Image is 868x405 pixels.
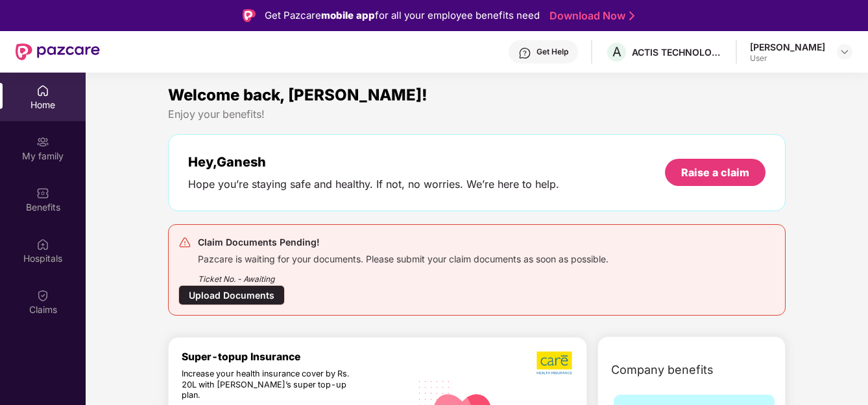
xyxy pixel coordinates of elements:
[36,84,49,97] img: svg+xml;base64,PHN2ZyBpZD0iSG9tZSIgeG1sbnM9Imh0dHA6Ly93d3cudzMub3JnLzIwMDAvc3ZnIiB3aWR0aD0iMjAiIG...
[178,236,191,249] img: svg+xml;base64,PHN2ZyB4bWxucz0iaHR0cDovL3d3dy53My5vcmcvMjAwMC9zdmciIHdpZHRoPSIyNCIgaGVpZ2h0PSIyNC...
[188,178,559,191] div: Hope you’re staying safe and healthy. If not, no worries. We’re here to help.
[549,9,631,23] a: Download Now
[36,187,49,200] img: svg+xml;base64,PHN2ZyBpZD0iQmVuZWZpdHMiIHhtbG5zPSJodHRwOi8vd3d3LnczLm9yZy8yMDAwL3N2ZyIgd2lkdGg9Ij...
[265,8,540,23] div: Get Pazcare for all your employee benefits need
[243,9,256,22] img: Logo
[632,46,723,58] div: ACTIS TECHNOLOGIES PRIVATE LIMITED
[168,86,428,104] span: Welcome back, [PERSON_NAME]!
[178,285,285,305] div: Upload Documents
[611,361,714,379] span: Company benefits
[188,154,559,170] div: Hey, Ganesh
[612,44,621,60] span: A
[536,351,573,375] img: b5dec4f62d2307b9de63beb79f102df3.png
[681,165,749,179] div: Raise a claim
[182,351,410,363] div: Super-topup Insurance
[198,235,609,250] div: Claim Documents Pending!
[198,265,609,285] div: Ticket No. - Awaiting
[36,135,49,148] img: svg+xml;base64,PHN2ZyB3aWR0aD0iMjAiIGhlaWdodD0iMjAiIHZpZXdCb3g9IjAgMCAyMCAyMCIgZmlsbD0ibm9uZSIgeG...
[518,47,531,60] img: svg+xml;base64,PHN2ZyBpZD0iSGVscC0zMngzMiIgeG1sbnM9Imh0dHA6Ly93d3cudzMub3JnLzIwMDAvc3ZnIiB3aWR0aD...
[36,238,49,251] img: svg+xml;base64,PHN2ZyBpZD0iSG9zcGl0YWxzIiB4bWxucz0iaHR0cDovL3d3dy53My5vcmcvMjAwMC9zdmciIHdpZHRoPS...
[750,53,825,64] div: User
[36,289,49,302] img: svg+xml;base64,PHN2ZyBpZD0iQ2xhaW0iIHhtbG5zPSJodHRwOi8vd3d3LnczLm9yZy8yMDAwL3N2ZyIgd2lkdGg9IjIwIi...
[839,47,850,57] img: svg+xml;base64,PHN2ZyBpZD0iRHJvcGRvd24tMzJ4MzIiIHhtbG5zPSJodHRwOi8vd3d3LnczLm9yZy8yMDAwL3N2ZyIgd2...
[629,9,634,23] img: Stroke
[16,43,100,60] img: New Pazcare Logo
[321,9,375,21] strong: mobile app
[536,47,568,57] div: Get Help
[168,108,785,121] div: Enjoy your benefits!
[182,369,354,402] div: Increase your health insurance cover by Rs. 20L with [PERSON_NAME]’s super top-up plan.
[198,250,609,265] div: Pazcare is waiting for your documents. Please submit your claim documents as soon as possible.
[750,41,825,53] div: [PERSON_NAME]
